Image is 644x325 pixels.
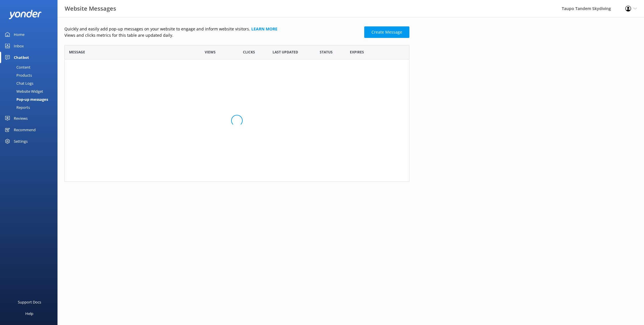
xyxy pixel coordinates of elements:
[69,49,85,55] span: Message
[9,10,42,19] img: yonder-white-logo.png
[3,87,43,95] div: Website Widget
[3,63,30,71] div: Content
[64,26,361,32] p: Quickly and easily add pop-up messages on your website to engage and inform website visitors.
[14,124,36,136] div: Recommend
[3,63,57,71] a: Content
[243,49,255,55] span: Clicks
[3,71,32,79] div: Products
[364,26,409,38] a: Create Message
[3,79,33,87] div: Chat Logs
[3,71,57,79] a: Products
[320,49,333,55] span: Status
[205,49,216,55] span: Views
[18,296,41,308] div: Support Docs
[14,40,24,52] div: Inbox
[14,113,28,124] div: Reviews
[65,4,116,13] h3: Website Messages
[64,32,361,38] p: Views and clicks metrics for this table are updated daily.
[251,26,277,32] a: Learn more
[64,59,409,181] div: grid
[3,79,57,87] a: Chat Logs
[14,29,24,40] div: Home
[3,103,57,111] a: Reports
[350,49,364,55] span: Expires
[3,95,57,103] a: Pop-up messages
[273,49,298,55] span: Last updated
[3,103,30,111] div: Reports
[25,308,33,319] div: Help
[14,52,29,63] div: Chatbot
[14,136,28,147] div: Settings
[3,95,48,103] div: Pop-up messages
[3,87,57,95] a: Website Widget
